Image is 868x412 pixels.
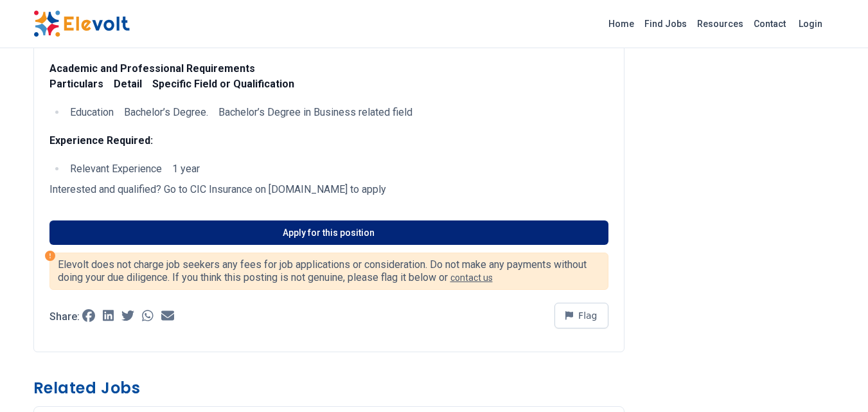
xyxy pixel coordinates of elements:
a: Find Jobs [639,13,692,34]
button: Flag [554,303,608,328]
a: contact us [450,273,493,283]
p: Share: [49,312,80,322]
a: Apply for this position [49,220,608,245]
a: Contact [748,13,791,34]
h3: Related Jobs [33,378,624,399]
li: Relevant Experience 1 year [66,161,608,177]
li: Education Bachelor’s Degree. Bachelor’s Degree in Business related field [66,105,608,120]
a: Home [603,13,639,34]
p: Elevolt does not charge job seekers any fees for job applications or consideration. Do not make a... [58,258,600,284]
strong: Academic and Professional Requirements Particulars Detail Specific Field or Qualification [49,62,294,90]
strong: Experience Required: [49,134,153,147]
a: Resources [692,13,748,34]
a: Login [791,11,830,37]
img: Elevolt [33,10,130,37]
p: Interested and qualified? Go to CIC Insurance on [DOMAIN_NAME] to apply [49,182,608,197]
